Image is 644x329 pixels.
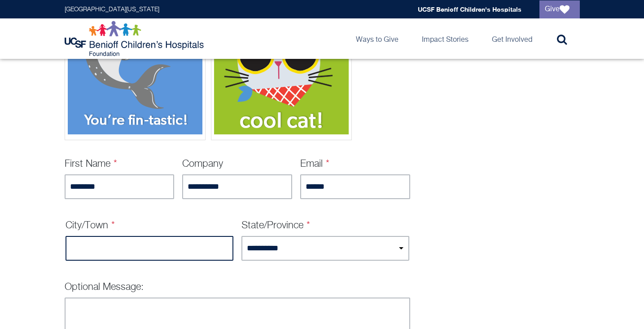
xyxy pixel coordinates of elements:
[65,282,144,292] label: Optional Message:
[65,159,118,169] label: First Name
[539,0,580,18] a: Give
[182,159,223,169] label: Company
[415,18,476,59] a: Impact Stories
[418,5,521,13] a: UCSF Benioff Children's Hospitals
[66,221,115,231] label: City/Town
[65,6,159,13] a: [GEOGRAPHIC_DATA][US_STATE]
[65,21,206,57] img: Logo for UCSF Benioff Children's Hospitals Foundation
[300,159,330,169] label: Email
[349,18,406,59] a: Ways to Give
[241,221,311,231] label: State/Province
[485,18,539,59] a: Get Involved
